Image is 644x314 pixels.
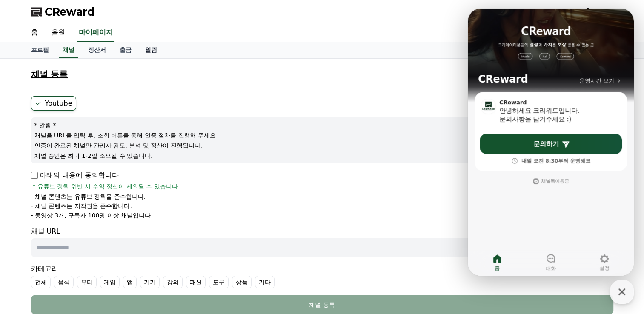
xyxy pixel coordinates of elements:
[54,276,74,288] label: 음식
[31,276,51,288] label: 전체
[255,276,275,288] label: 기타
[24,42,56,58] a: 프로필
[31,226,613,257] div: 채널 URL
[209,276,229,288] label: 도구
[34,141,610,150] p: 인증이 완료된 채널만 관리자 검토, 분석 및 정산이 진행됩니다.
[31,295,613,314] button: 채널 등록
[34,131,610,140] p: 채널을 URL을 입력 후, 조회 버튼을 통해 인증 절차를 진행해 주세요.
[186,276,206,288] label: 패션
[31,202,132,210] p: - 채널 콘텐츠는 저작권을 준수합니다.
[28,62,617,86] button: 채널 등록
[138,42,164,58] a: 알림
[24,24,45,42] a: 홈
[81,42,113,58] a: 정산서
[77,276,97,288] label: 뷰티
[45,24,72,42] a: 음원
[100,276,120,288] label: 게임
[34,151,610,160] p: 채널 승인은 최대 1-2일 소요될 수 있습니다.
[123,276,137,288] label: 앱
[77,24,114,42] a: 마이페이지
[33,182,180,191] span: * 유튜브 정책 위반 시 수익 정산이 제외될 수 있습니다.
[59,42,78,58] a: 채널
[468,9,634,276] iframe: Channel chat
[45,5,95,19] span: CReward
[232,276,252,288] label: 상품
[31,264,613,288] div: 카테고리
[31,5,95,19] a: CReward
[140,276,160,288] label: 기기
[31,192,146,201] p: - 채널 콘텐츠는 유튜브 정책을 준수합니다.
[163,276,183,288] label: 강의
[31,69,68,79] h4: 채널 등록
[31,211,153,220] p: - 동영상 3개, 구독자 100명 이상 채널입니다.
[31,170,121,180] p: 아래의 내용에 동의합니다.
[48,300,596,309] div: 채널 등록
[31,96,76,111] label: Youtube
[113,42,138,58] a: 출금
